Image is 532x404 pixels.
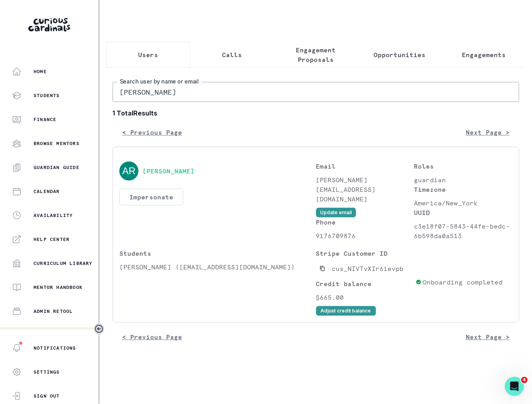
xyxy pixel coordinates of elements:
button: < Previous Page [113,329,192,345]
p: Students [34,92,60,99]
p: Admin Retool [34,308,73,314]
button: Update email [316,208,356,217]
p: Email [316,161,414,171]
p: America/New_York [414,198,512,208]
p: Phone [316,217,414,227]
p: Timezone [414,185,512,194]
button: [PERSON_NAME] [142,167,194,175]
p: Engagement Proposals [281,45,351,64]
p: 9176709876 [316,231,414,241]
p: Onboarding completed [423,277,503,287]
img: svg [119,161,138,181]
p: Sign Out [34,393,60,399]
p: Engagements [462,50,506,60]
p: [PERSON_NAME][EMAIL_ADDRESS][DOMAIN_NAME] [316,175,414,204]
b: 1 Total Results [113,108,519,118]
p: Notifications [34,345,76,351]
p: Stripe Customer ID [316,249,412,258]
button: Adjust credit balance [316,306,376,316]
p: guardian [414,175,512,185]
p: cus_NIVTvXIr6ievpb [332,264,404,273]
p: Users [138,50,158,60]
button: Next Page > [456,124,519,140]
button: < Previous Page [113,124,192,140]
p: $665.00 [316,293,412,302]
p: UUID [414,208,512,217]
button: Impersonate [119,189,183,205]
p: Mentor Handbook [34,284,83,291]
p: Students [119,249,316,258]
p: Curriculum Library [34,260,93,267]
p: Help Center [34,236,69,243]
p: Credit balance [316,279,412,289]
iframe: Intercom live chat [505,377,524,396]
p: c3e18f07-5843-44fe-bedc-6b598da0a513 [414,221,512,241]
p: Calendar [34,188,60,195]
span: 4 [521,377,528,383]
p: Opportunities [374,50,426,60]
p: Guardian Guide [34,164,79,171]
button: Next Page > [456,329,519,345]
button: Copied to clipboard [316,262,329,275]
p: Settings [34,369,60,375]
p: Browse Mentors [34,140,79,147]
p: Home [34,68,47,75]
img: Curious Cardinals Logo [28,18,70,32]
p: Availability [34,212,73,219]
p: Finance [34,116,56,123]
p: Roles [414,161,512,171]
p: Calls [222,50,242,60]
p: [PERSON_NAME] ([EMAIL_ADDRESS][DOMAIN_NAME]) [119,262,316,272]
button: Toggle sidebar [94,324,104,334]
